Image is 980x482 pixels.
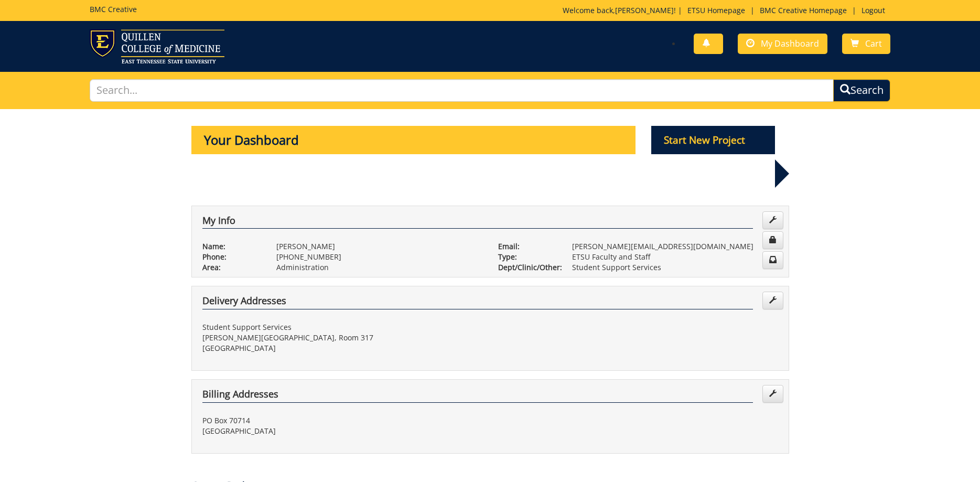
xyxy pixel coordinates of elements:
[762,385,783,403] a: Edit Addresses
[90,79,834,102] input: Search...
[202,296,753,309] h4: Delivery Addresses
[651,136,775,146] a: Start New Project
[761,38,819,49] span: My Dashboard
[202,426,482,436] p: [GEOGRAPHIC_DATA]
[856,5,890,15] a: Logout
[276,262,482,273] p: Administration
[762,251,783,269] a: Change Communication Preferences
[202,333,482,343] p: [PERSON_NAME][GEOGRAPHIC_DATA], Room 317
[842,34,890,54] a: Cart
[615,5,674,15] a: [PERSON_NAME]
[202,389,753,403] h4: Billing Addresses
[276,241,482,252] p: [PERSON_NAME]
[202,216,753,229] h4: My Info
[202,241,261,252] p: Name:
[572,241,778,252] p: [PERSON_NAME][EMAIL_ADDRESS][DOMAIN_NAME]
[498,262,556,273] p: Dept/Clinic/Other:
[762,292,783,309] a: Edit Addresses
[563,5,890,16] p: Welcome back, ! | | |
[572,252,778,262] p: ETSU Faculty and Staff
[90,29,224,63] img: ETSU logo
[202,262,261,273] p: Area:
[202,343,482,354] p: [GEOGRAPHIC_DATA]
[90,5,137,13] h5: BMC Creative
[572,262,778,273] p: Student Support Services
[191,126,636,154] p: Your Dashboard
[651,126,775,154] p: Start New Project
[762,211,783,229] a: Edit Info
[833,79,890,102] button: Search
[738,34,827,54] a: My Dashboard
[202,415,482,426] p: PO Box 70714
[202,322,482,333] p: Student Support Services
[498,241,556,252] p: Email:
[762,231,783,249] a: Change Password
[755,5,852,15] a: BMC Creative Homepage
[276,252,482,262] p: [PHONE_NUMBER]
[865,38,882,49] span: Cart
[682,5,750,15] a: ETSU Homepage
[202,252,261,262] p: Phone:
[498,252,556,262] p: Type:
